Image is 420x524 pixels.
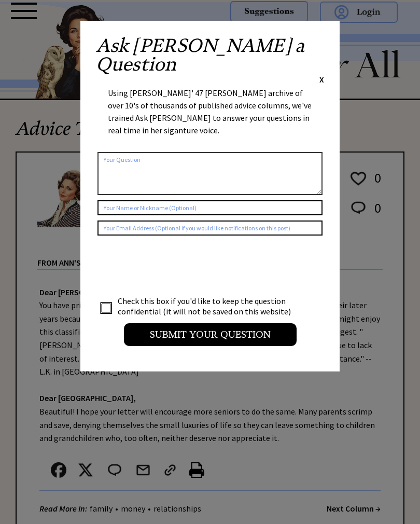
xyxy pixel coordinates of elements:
iframe: reCAPTCHA [97,246,255,286]
span: X [319,74,324,85]
div: Using [PERSON_NAME]' 47 [PERSON_NAME] archive of over 10's of thousands of published advice colum... [108,87,312,147]
input: Your Name or Nickname (Optional) [97,200,323,215]
h2: Ask [PERSON_NAME] a Question [96,36,324,74]
td: Check this box if you'd like to keep the question confidential (it will not be saved on this webs... [117,295,301,317]
input: Your Email Address (Optional if you would like notifications on this post) [97,220,323,236]
input: Submit your Question [124,323,297,346]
